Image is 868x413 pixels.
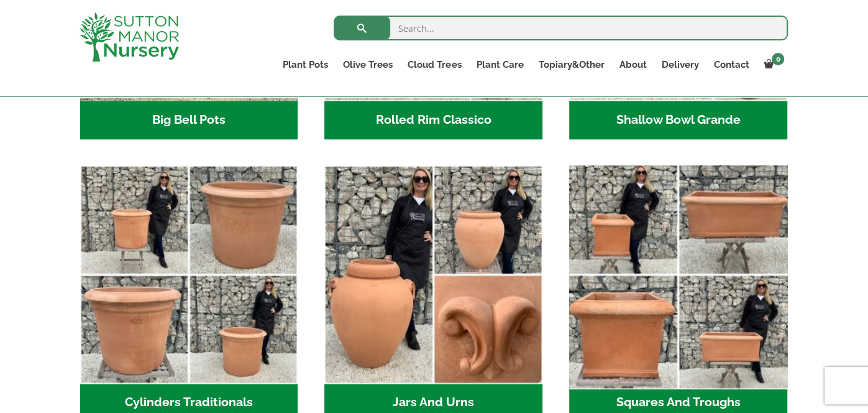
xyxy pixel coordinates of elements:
[80,165,298,384] img: Cylinders Traditionals
[324,165,542,384] img: Jars And Urns
[468,56,531,73] a: Plant Care
[706,56,756,73] a: Contact
[611,56,654,73] a: About
[275,56,336,73] a: Plant Pots
[80,101,298,139] h2: Big Bell Pots
[334,16,788,40] input: Search...
[569,101,787,139] h2: Shallow Bowl Grande
[531,56,611,73] a: Topiary&Other
[772,53,784,65] span: 0
[654,56,706,73] a: Delivery
[756,56,788,73] a: 0
[324,101,542,139] h2: Rolled Rim Classico
[336,56,400,73] a: Olive Trees
[80,12,179,62] img: logo
[400,56,468,73] a: Cloud Trees
[564,160,792,389] img: Squares And Troughs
